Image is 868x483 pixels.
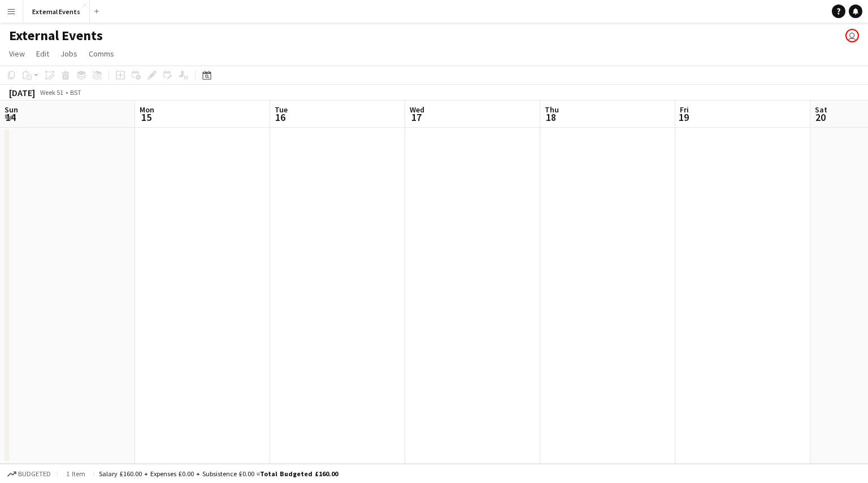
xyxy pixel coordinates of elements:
app-user-avatar: Events by Camberwell Arms [845,29,859,42]
span: 17 [408,111,424,124]
span: 1 item [62,469,89,478]
div: BST [70,88,81,97]
span: Thu [545,105,559,115]
span: 19 [678,111,689,124]
button: External Events [23,1,90,23]
span: Budgeted [18,470,51,478]
span: Edit [36,49,49,59]
a: View [5,46,29,61]
span: 18 [543,111,559,124]
h1: External Events [9,27,103,44]
span: Jobs [60,49,77,59]
span: Comms [89,49,114,59]
div: [DATE] [9,87,35,98]
a: Comms [84,46,119,61]
span: Total Budgeted £160.00 [260,469,338,478]
span: Wed [410,105,424,115]
span: Sat [815,105,827,115]
a: Jobs [56,46,82,61]
span: 14 [3,111,18,124]
span: 20 [813,111,827,124]
span: 16 [273,111,288,124]
span: Week 51 [37,88,66,97]
span: Tue [275,105,288,115]
a: Edit [32,46,54,61]
span: Fri [680,105,689,115]
div: Salary £160.00 + Expenses £0.00 + Subsistence £0.00 = [99,469,338,478]
span: View [9,49,25,59]
span: Sun [5,105,18,115]
span: Mon [140,105,154,115]
span: 15 [138,111,154,124]
button: Budgeted [6,468,53,480]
